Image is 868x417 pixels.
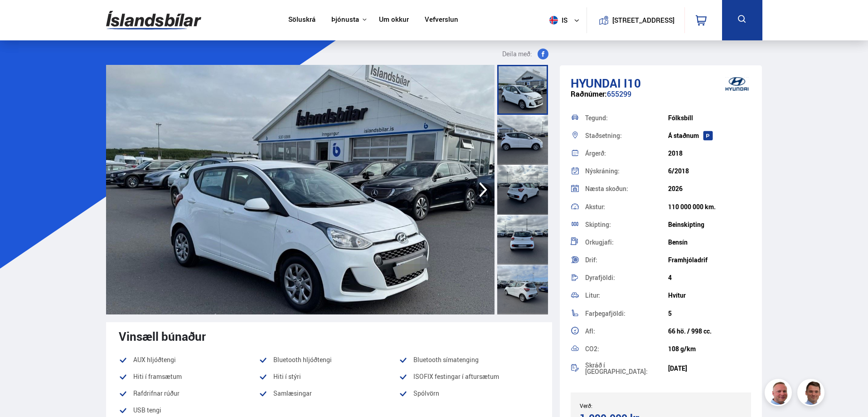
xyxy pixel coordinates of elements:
[585,346,668,352] div: CO2:
[585,150,668,157] div: Árgerð:
[719,70,755,98] img: brand logo
[585,292,668,299] div: Litur:
[585,168,668,174] div: Nýskráning:
[585,115,668,121] div: Tegund:
[585,257,668,263] div: Drif:
[668,328,751,335] div: 66 hö. / 998 cc.
[668,150,751,157] div: 2018
[585,362,668,375] div: Skráð í [GEOGRAPHIC_DATA]:
[119,388,259,399] li: Rafdrifnar rúður
[766,380,793,407] img: siFngHWaQ9KaOqBr.png
[119,354,259,365] li: AUX hljóðtengi
[399,354,539,365] li: Bluetooth símatenging
[668,132,751,139] div: Á staðnum
[668,167,751,175] div: 6/2018
[585,239,668,245] div: Orkugjafi:
[668,274,751,281] div: 4
[668,365,751,372] div: [DATE]
[106,5,201,35] img: G0Ugv5HjCgRt.svg
[668,310,751,317] div: 5
[668,292,751,299] div: Hvítur
[379,15,409,25] a: Um okkur
[668,185,751,192] div: 2026
[571,90,752,108] div: 655299
[585,221,668,228] div: Skipting:
[288,15,315,25] a: Söluskrá
[585,132,668,139] div: Staðsetning:
[668,221,751,228] div: Beinskipting
[546,7,587,34] button: is
[546,16,568,25] span: is
[668,256,751,264] div: Framhjóladrif
[799,380,826,407] img: FbJEzSuNWCJXmdc-.webp
[399,388,539,399] li: Spólvörn
[331,15,359,24] button: Þjónusta
[585,275,668,281] div: Dyrafjöldi:
[119,405,259,416] li: USB tengi
[106,65,495,314] img: 3509228.jpeg
[592,7,679,33] a: [STREET_ADDRESS]
[668,239,751,246] div: Bensín
[259,354,399,365] li: Bluetooth hljóðtengi
[624,75,641,91] span: i10
[502,49,532,59] span: Deila með:
[399,371,539,382] li: ISOFIX festingar í aftursætum
[549,16,558,25] img: svg+xml;base64,PHN2ZyB4bWxucz0iaHR0cDovL3d3dy53My5vcmcvMjAwMC9zdmciIHdpZHRoPSI1MTIiIGhlaWdodD0iNT...
[259,388,399,399] li: Samlæsingar
[259,371,399,382] li: Hiti í stýri
[585,204,668,210] div: Akstur:
[571,75,621,91] span: Hyundai
[119,371,259,382] li: Hiti í framsætum
[499,49,552,59] button: Deila með:
[585,328,668,334] div: Afl:
[585,186,668,192] div: Næsta skoðun:
[616,16,671,24] button: [STREET_ADDRESS]
[425,15,458,25] a: Vefverslun
[585,310,668,317] div: Farþegafjöldi:
[119,329,539,343] div: Vinsæll búnaður
[668,203,751,211] div: 110 000 000 km.
[571,89,607,99] span: Raðnúmer:
[580,402,661,409] div: Verð:
[668,114,751,122] div: Fólksbíll
[668,345,751,353] div: 108 g/km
